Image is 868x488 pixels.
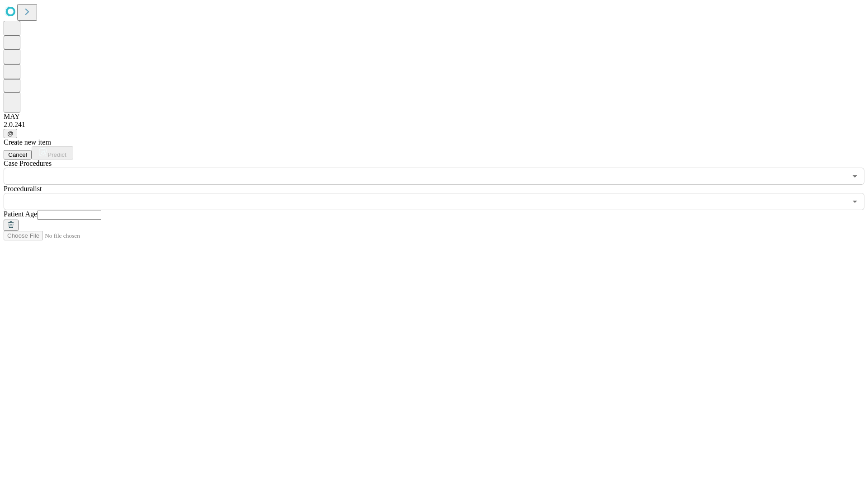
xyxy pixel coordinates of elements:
[47,151,66,158] span: Predict
[849,170,861,183] button: Open
[4,129,17,138] button: @
[4,160,52,167] span: Scheduled Procedure
[849,195,861,208] button: Open
[4,185,42,192] span: Proceduralist
[7,130,14,137] span: @
[8,151,27,158] span: Cancel
[4,121,864,129] div: 2.0.241
[32,146,73,160] button: Predict
[4,210,37,218] span: Patient Age
[4,113,864,121] div: MAY
[4,138,51,146] span: Create new item
[4,150,32,160] button: Cancel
